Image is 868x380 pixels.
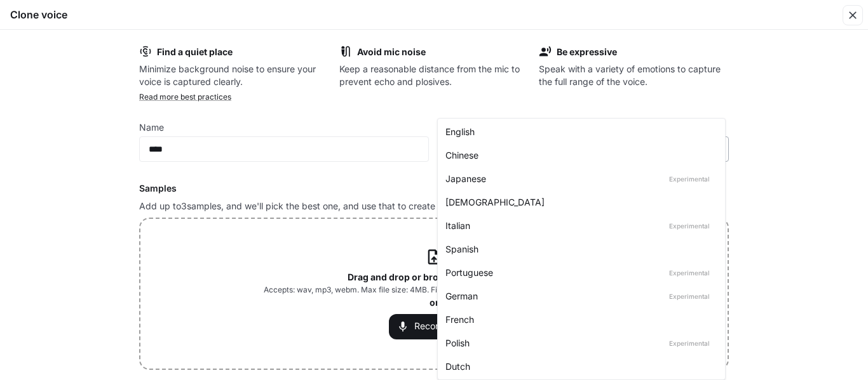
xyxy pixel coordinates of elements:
[445,148,712,162] div: Chinese
[445,219,712,232] div: Italian
[667,267,712,278] p: Experimental
[445,313,712,326] div: French
[667,291,712,302] p: Experimental
[445,242,712,256] div: Spanish
[667,173,712,185] p: Experimental
[445,195,712,209] div: [DEMOGRAPHIC_DATA]
[445,336,712,350] div: Polish
[667,337,712,349] p: Experimental
[445,289,712,303] div: German
[445,125,712,138] div: English
[445,266,712,279] div: Portuguese
[667,220,712,232] p: Experimental
[445,360,712,373] div: Dutch
[445,172,712,185] div: Japanese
